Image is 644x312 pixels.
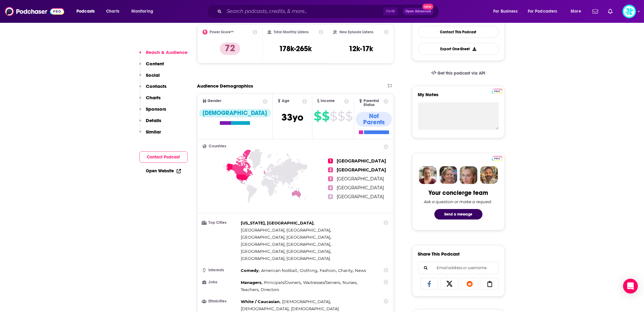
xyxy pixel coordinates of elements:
span: 3 [328,176,333,181]
span: Fashion [320,268,336,273]
div: Search podcasts, credits, & more... [213,4,445,18]
img: Sydney Profile [419,166,437,184]
button: Reach & Audience [139,49,188,61]
span: , [241,286,260,293]
img: Podchaser Pro [492,156,502,161]
span: 2 [328,167,333,172]
p: Sponsors [146,106,166,112]
button: Sponsors [139,106,166,117]
div: Search followers [418,262,499,274]
button: Show profile menu [622,5,636,18]
span: , [241,248,331,255]
img: User Profile [622,5,636,18]
button: open menu [489,6,525,16]
h3: 12k-17k [349,44,373,53]
span: Logged in as ImpactTheory [622,5,636,18]
span: Age [282,99,289,103]
button: Contact Podcast [139,151,188,163]
button: open menu [524,6,566,16]
p: Similar [146,129,161,135]
div: Your concierge team [429,189,488,197]
h3: Jobs [203,280,239,284]
span: [GEOGRAPHIC_DATA], [GEOGRAPHIC_DATA] [241,228,330,232]
span: Clothing [300,268,317,273]
span: News [355,268,366,273]
span: , [241,234,331,241]
span: [GEOGRAPHIC_DATA] [337,158,386,164]
span: , [241,267,260,274]
span: American football [261,268,297,273]
span: , [282,298,331,305]
span: Comedy [241,268,259,273]
span: $ [322,111,329,121]
span: [DEMOGRAPHIC_DATA] [291,306,339,311]
span: Income [321,99,335,103]
p: 72 [220,43,240,55]
span: [DEMOGRAPHIC_DATA] [282,299,330,304]
span: More [571,7,581,16]
p: Content [146,61,164,67]
p: Charts [146,95,161,101]
button: Contacts [139,83,167,95]
span: $ [345,111,352,121]
span: $ [330,111,337,121]
span: Podcasts [76,7,95,16]
span: [US_STATE], [GEOGRAPHIC_DATA] [241,220,314,225]
a: Show notifications dropdown [605,6,615,17]
a: Pro website [492,155,502,161]
span: Get this podcast via API [437,71,485,76]
h3: Share This Podcast [418,251,460,257]
span: [GEOGRAPHIC_DATA] [337,185,384,191]
h2: New Episode Listens [339,30,373,34]
h2: Power Score™ [210,30,234,34]
span: Directors [261,287,279,292]
span: Parental Status [363,99,383,107]
span: [GEOGRAPHIC_DATA], [GEOGRAPHIC_DATA] [241,249,330,254]
p: Reach & Audience [146,49,188,55]
button: open menu [72,6,103,16]
span: Charity [338,268,353,273]
span: Ctrl K [383,7,398,15]
a: Show notifications dropdown [590,6,601,17]
span: $ [314,111,321,121]
span: Principals/Owners [264,280,301,285]
span: [GEOGRAPHIC_DATA] [337,176,384,182]
h3: Ethnicities [203,299,239,303]
button: Send a message [434,209,482,220]
h3: Interests [203,268,239,272]
span: New [422,4,433,10]
button: Similar [139,129,161,140]
span: Waitresses/Servers [303,280,340,285]
h3: Top Cities [203,221,239,225]
a: Share on Reddit [461,278,479,289]
span: , [264,279,301,286]
input: Search podcasts, credits, & more... [224,6,383,16]
span: [GEOGRAPHIC_DATA] [337,167,386,173]
span: , [300,267,318,274]
button: Charts [139,95,161,106]
button: Details [139,117,162,129]
span: , [303,279,341,286]
p: Social [146,72,160,78]
img: Jules Profile [460,166,478,184]
span: 33 yo [281,111,303,123]
img: Podchaser - Follow, Share and Rate Podcasts [5,6,64,17]
span: 5 [328,194,333,199]
span: , [261,267,298,274]
div: Not Parents [356,112,392,127]
span: , [241,227,331,234]
span: Gender [208,99,222,103]
a: Contact This Podcast [418,26,499,38]
h2: Total Monthly Listens [274,30,309,34]
span: [GEOGRAPHIC_DATA], [GEOGRAPHIC_DATA] [241,235,330,240]
button: Export One-Sheet [418,43,499,55]
span: Countries [209,144,227,148]
label: My Notes [418,92,499,102]
span: [GEOGRAPHIC_DATA], [GEOGRAPHIC_DATA] [241,242,330,247]
h2: Audience Demographics [197,83,253,89]
span: [GEOGRAPHIC_DATA] [337,194,384,199]
span: $ [338,111,345,121]
p: Details [146,117,162,123]
span: , [241,279,263,286]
